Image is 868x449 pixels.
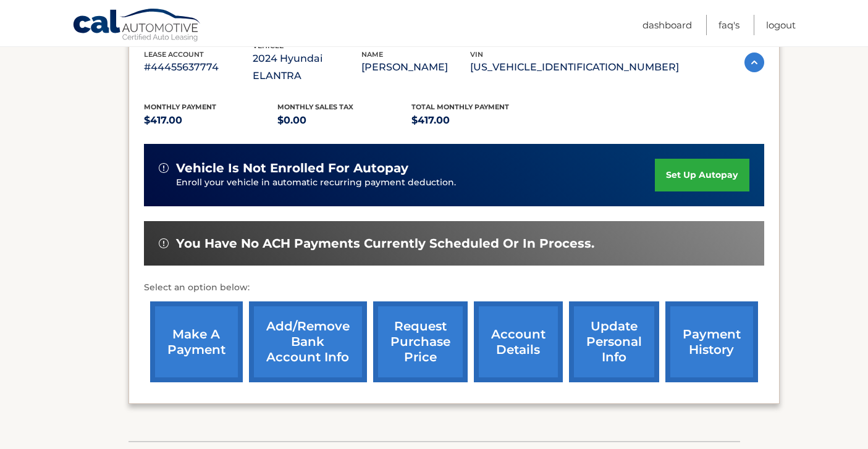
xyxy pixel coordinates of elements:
[253,50,361,85] p: 2024 Hyundai ELANTRA
[159,238,169,248] img: alert-white.svg
[176,161,408,176] span: vehicle is not enrolled for autopay
[655,159,749,191] a: set up autopay
[665,301,758,382] a: payment history
[144,103,216,111] span: Monthly Payment
[361,50,383,59] span: name
[470,50,483,59] span: vin
[411,103,509,111] span: Total Monthly Payment
[643,15,692,35] a: Dashboard
[569,301,659,382] a: update personal info
[176,236,594,251] span: You have no ACH payments currently scheduled or in process.
[144,112,278,129] p: $417.00
[718,15,739,35] a: FAQ's
[277,103,353,111] span: Monthly sales Tax
[411,112,546,129] p: $417.00
[373,301,468,382] a: request purchase price
[150,301,243,382] a: make a payment
[144,50,204,59] span: lease account
[72,8,202,44] a: Cal Automotive
[277,112,411,129] p: $0.00
[159,163,169,173] img: alert-white.svg
[176,176,655,190] p: Enroll your vehicle in automatic recurring payment deduction.
[144,59,253,76] p: #44455637774
[474,301,563,382] a: account details
[744,52,764,72] img: accordion-active.svg
[470,59,679,76] p: [US_VEHICLE_IDENTIFICATION_NUMBER]
[766,15,796,35] a: Logout
[361,59,470,76] p: [PERSON_NAME]
[144,280,764,295] p: Select an option below:
[249,301,367,382] a: Add/Remove bank account info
